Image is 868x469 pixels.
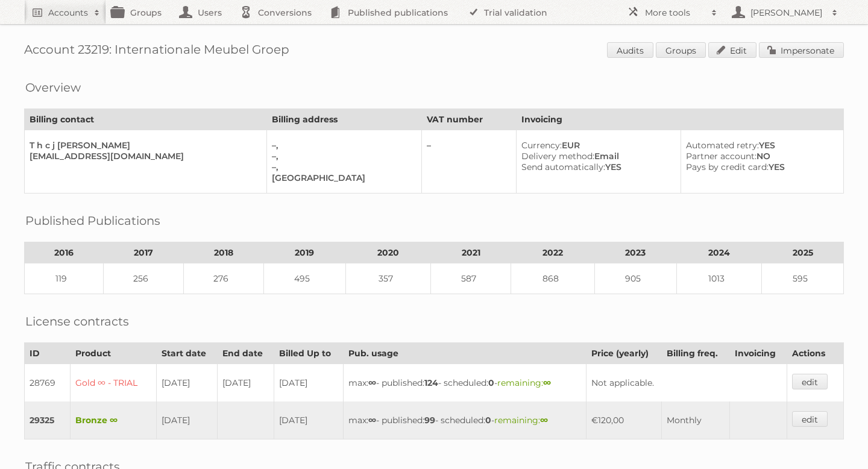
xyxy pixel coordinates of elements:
a: Audits [607,42,653,58]
th: 2020 [345,242,430,263]
h1: Account 23219: Internationale Meubel Groep [24,42,844,60]
th: 2016 [25,242,104,263]
th: Product [70,343,156,364]
td: max: - published: - scheduled: - [343,401,586,439]
td: 595 [762,263,844,294]
h2: Overview [25,78,81,96]
th: 2022 [511,242,595,263]
td: – [421,130,516,194]
td: 28769 [25,364,71,402]
td: 905 [594,263,676,294]
td: 357 [345,263,430,294]
td: Monthly [661,401,730,439]
strong: 0 [488,377,494,388]
a: Impersonate [759,42,844,58]
div: YES [686,140,834,151]
strong: 124 [424,377,438,388]
th: Price (yearly) [586,343,661,364]
strong: ∞ [368,377,376,388]
td: 1013 [676,263,761,294]
a: Groups [656,42,706,58]
th: Start date [156,343,218,364]
td: 868 [511,263,595,294]
div: YES [521,162,671,172]
div: –, [272,162,412,172]
th: 2023 [594,242,676,263]
span: remaining: [494,415,548,426]
th: Pub. usage [343,343,586,364]
td: [DATE] [156,401,218,439]
strong: ∞ [543,377,551,388]
div: [GEOGRAPHIC_DATA] [272,172,412,183]
td: 29325 [25,401,71,439]
th: 2021 [431,242,511,263]
div: NO [686,151,834,162]
div: Email [521,151,671,162]
th: 2024 [676,242,761,263]
strong: 99 [424,415,435,426]
div: –, [272,140,412,151]
td: [DATE] [156,364,218,402]
a: edit [792,374,828,389]
th: VAT number [421,109,516,130]
td: Gold ∞ - TRIAL [70,364,156,402]
th: 2019 [264,242,346,263]
td: 256 [103,263,183,294]
a: edit [792,411,828,427]
span: Partner account: [686,151,756,162]
div: T h c j [PERSON_NAME] [30,140,257,151]
td: [DATE] [274,401,343,439]
th: Invoicing [730,343,787,364]
h2: More tools [645,7,705,19]
td: 119 [25,263,104,294]
td: Bronze ∞ [70,401,156,439]
td: Not applicable. [586,364,787,402]
span: Send automatically: [521,162,605,172]
td: 495 [264,263,346,294]
h2: Published Publications [25,212,160,230]
th: Billed Up to [274,343,343,364]
div: EUR [521,140,671,151]
div: –, [272,151,412,162]
strong: 0 [485,415,491,426]
div: YES [686,162,834,172]
span: Currency: [521,140,562,151]
th: Actions [787,343,844,364]
span: remaining: [497,377,551,388]
th: Invoicing [516,109,843,130]
h2: Accounts [48,7,88,19]
h2: License contracts [25,312,129,330]
th: 2018 [183,242,263,263]
th: Billing address [266,109,421,130]
a: Edit [708,42,756,58]
td: [DATE] [274,364,343,402]
th: Billing contact [25,109,267,130]
th: ID [25,343,71,364]
th: 2025 [762,242,844,263]
span: Automated retry: [686,140,759,151]
strong: ∞ [540,415,548,426]
th: End date [218,343,274,364]
th: 2017 [103,242,183,263]
td: max: - published: - scheduled: - [343,364,586,402]
td: 276 [183,263,263,294]
td: [DATE] [218,364,274,402]
td: €120,00 [586,401,661,439]
h2: [PERSON_NAME] [747,7,826,19]
th: Billing freq. [661,343,730,364]
strong: ∞ [368,415,376,426]
td: 587 [431,263,511,294]
div: [EMAIL_ADDRESS][DOMAIN_NAME] [30,151,257,162]
span: Pays by credit card: [686,162,769,172]
span: Delivery method: [521,151,594,162]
